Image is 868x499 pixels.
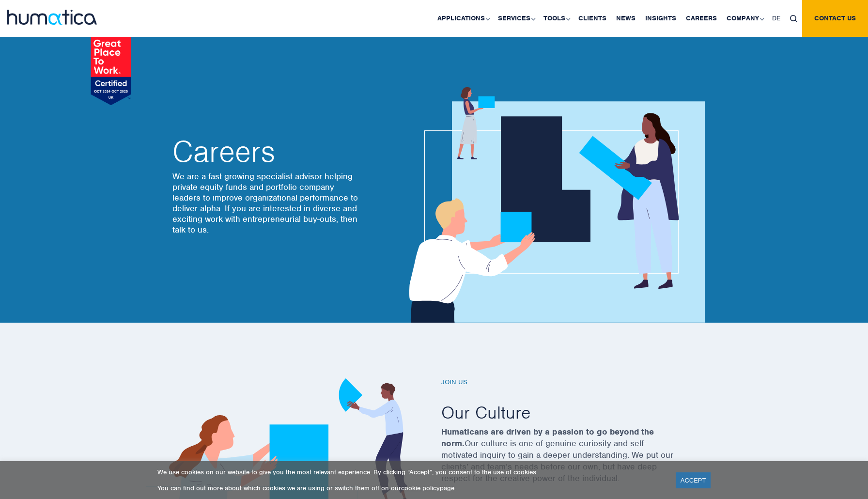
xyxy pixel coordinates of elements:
[7,10,97,25] img: logo
[441,378,703,387] h6: Join us
[441,401,703,423] h2: Our Culture
[157,468,664,476] p: We use cookies on our website to give you the most relevant experience. By clicking “Accept”, you...
[441,426,703,496] p: Our culture is one of genuine curiosity and self-motivated inquiry to gain a deeper understanding...
[172,171,361,235] p: We are a fast growing specialist advisor helping private equity funds and portfolio company leade...
[400,87,705,323] img: about_banner1
[172,137,361,166] h2: Careers
[772,14,780,22] span: DE
[441,426,654,449] strong: Humaticans are driven by a passion to go beyond the norm.
[676,472,711,488] a: ACCEPT
[401,484,440,492] a: cookie policy
[157,484,664,492] p: You can find out more about which cookies we are using or switch them off on our page.
[790,15,797,22] img: search_icon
